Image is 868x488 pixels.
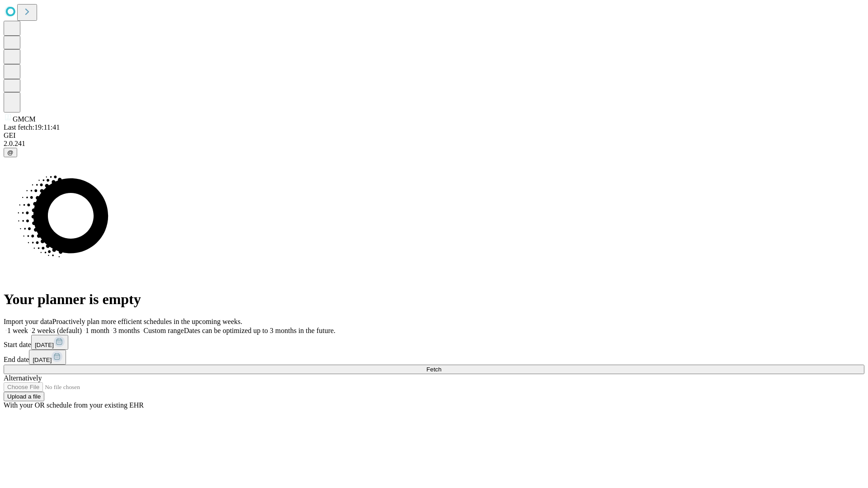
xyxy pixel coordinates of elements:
[4,148,17,157] button: @
[4,392,44,401] button: Upload a file
[4,140,864,148] div: 2.0.241
[143,327,184,334] span: Custom range
[7,149,14,156] span: @
[35,342,54,348] span: [DATE]
[4,365,864,374] button: Fetch
[113,327,140,334] span: 3 months
[33,357,52,363] span: [DATE]
[4,350,864,365] div: End date
[4,374,42,382] span: Alternatively
[31,335,68,350] button: [DATE]
[4,131,864,140] div: GEI
[426,366,441,373] span: Fetch
[4,401,144,409] span: With your OR schedule from your existing EHR
[4,291,864,308] h1: Your planner is empty
[4,123,60,131] span: Last fetch: 19:11:41
[85,327,109,334] span: 1 month
[13,115,36,123] span: GMCM
[4,318,52,325] span: Import your data
[4,335,864,350] div: Start date
[52,318,242,325] span: Proactively plan more efficient schedules in the upcoming weeks.
[29,350,66,365] button: [DATE]
[184,327,335,334] span: Dates can be optimized up to 3 months in the future.
[32,327,82,334] span: 2 weeks (default)
[7,327,28,334] span: 1 week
